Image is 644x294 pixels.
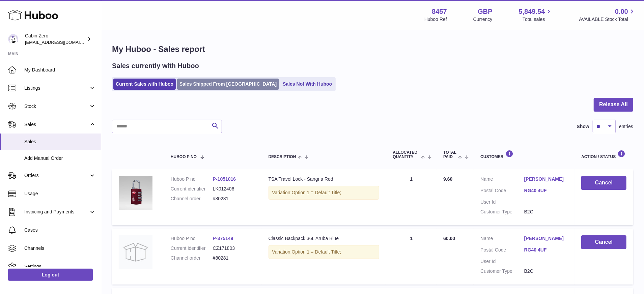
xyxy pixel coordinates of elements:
[393,150,419,159] span: ALLOCATED Quantity
[24,85,89,91] span: Listings
[480,235,524,243] dt: Name
[269,186,380,200] div: Variation:
[581,176,626,190] button: Cancel
[25,39,99,45] span: [EMAIL_ADDRESS][DOMAIN_NAME]
[478,7,492,16] strong: GBP
[24,172,89,179] span: Orders
[213,255,255,261] dd: #80281
[386,169,437,225] td: 1
[480,268,524,274] dt: Customer Type
[473,16,493,23] div: Currency
[594,98,633,112] button: Release All
[269,235,380,242] div: Classic Backpack 36L Aruba Blue
[213,186,255,192] dd: LK012406
[443,176,452,182] span: 9.60
[24,209,89,215] span: Invoicing and Payments
[579,7,636,23] a: 0.00 AVAILABLE Stock Total
[524,176,568,182] a: [PERSON_NAME]
[24,103,89,110] span: Stock
[8,269,93,281] a: Log out
[25,33,86,46] div: Cabin Zero
[213,236,233,241] a: P-375149
[292,190,341,195] span: Option 1 = Default Title;
[480,258,524,265] dt: User Id
[524,209,568,215] dd: B2C
[581,150,626,159] div: Action / Status
[523,16,553,23] span: Total sales
[615,7,628,16] span: 0.00
[280,79,334,90] a: Sales Not With Huboo
[480,247,524,255] dt: Postal Code
[24,227,96,233] span: Cases
[519,7,553,23] a: 5,849.54 Total sales
[213,196,255,202] dd: #80281
[171,176,213,182] dt: Huboo P no
[24,121,89,128] span: Sales
[119,235,152,269] img: no-photo.jpg
[24,245,96,252] span: Channels
[443,236,455,241] span: 60.00
[579,16,636,23] span: AVAILABLE Stock Total
[269,176,380,182] div: TSA Travel Lock - Sangria Red
[24,155,96,161] span: Add Manual Order
[292,249,341,255] span: Option 1 = Default Title;
[269,155,296,159] span: Description
[480,187,524,196] dt: Postal Code
[119,176,152,210] img: MIAMI_MAGENTA0001_1ed80085-987e-4ad5-aedc-dc01edbf6a0b.webp
[386,229,437,285] td: 1
[213,245,255,252] dd: CZ171803
[113,79,176,90] a: Current Sales with Huboo
[524,247,568,253] a: RG40 4UF
[424,16,447,23] div: Huboo Ref
[480,176,524,184] dt: Name
[480,199,524,205] dt: User Id
[24,263,96,270] span: Settings
[171,255,213,261] dt: Channel order
[171,196,213,202] dt: Channel order
[619,123,633,130] span: entries
[171,235,213,242] dt: Huboo P no
[171,245,213,252] dt: Current identifier
[432,7,447,16] strong: 8457
[24,190,96,197] span: Usage
[112,61,199,70] h2: Sales currently with Huboo
[524,268,568,274] dd: B2C
[581,235,626,249] button: Cancel
[519,7,545,16] span: 5,849.54
[24,67,96,73] span: My Dashboard
[443,150,456,159] span: Total paid
[177,79,279,90] a: Sales Shipped From [GEOGRAPHIC_DATA]
[213,176,236,182] a: P-1051016
[480,209,524,215] dt: Customer Type
[171,155,197,159] span: Huboo P no
[112,44,633,55] h1: My Huboo - Sales report
[269,245,380,259] div: Variation:
[8,34,18,44] img: huboo@cabinzero.com
[171,186,213,192] dt: Current identifier
[524,235,568,242] a: [PERSON_NAME]
[577,123,589,130] label: Show
[480,150,568,159] div: Customer
[524,187,568,194] a: RG40 4UF
[24,139,96,145] span: Sales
